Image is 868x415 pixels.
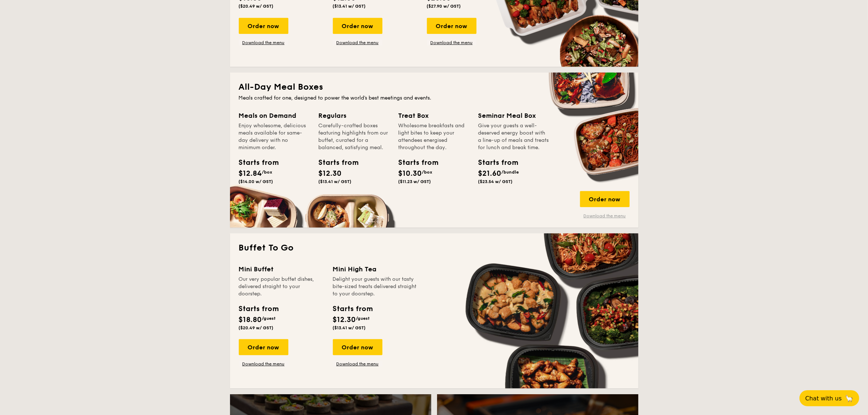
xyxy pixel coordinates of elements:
[845,394,853,403] span: 🦙
[478,157,511,168] div: Starts from
[580,213,630,219] a: Download the menu
[239,94,630,102] div: Meals crafted for one, designed to power the world's best meetings and events.
[422,170,433,175] span: /box
[239,169,262,178] span: $12.84
[502,170,519,175] span: /bundle
[333,40,382,46] a: Download the menu
[333,315,356,324] span: $12.30
[427,40,476,46] a: Download the menu
[333,325,366,330] span: ($13.41 w/ GST)
[805,395,842,402] span: Chat with us
[239,339,288,355] div: Order now
[239,4,274,9] span: ($20.49 w/ GST)
[478,110,549,121] div: Seminar Meal Box
[319,110,390,121] div: Regulars
[319,179,352,184] span: ($13.41 w/ GST)
[398,122,470,151] div: Wholesome breakfasts and light bites to keep your attendees energised throughout the day.
[239,303,279,314] div: Starts from
[356,316,370,321] span: /guest
[427,18,476,34] div: Order now
[478,179,513,184] span: ($23.54 w/ GST)
[398,169,422,178] span: $10.30
[239,157,272,168] div: Starts from
[427,4,461,9] span: ($27.90 w/ GST)
[239,81,630,93] h2: All-Day Meal Boxes
[333,18,382,34] div: Order now
[333,264,418,274] div: Mini High Tea
[239,110,310,121] div: Meals on Demand
[239,361,288,367] a: Download the menu
[239,315,262,324] span: $18.80
[333,276,418,298] div: Delight your guests with our tasty bite-sized treats delivered straight to your doorstep.
[319,169,342,178] span: $12.30
[262,316,276,321] span: /guest
[239,122,310,151] div: Enjoy wholesome, delicious meals available for same-day delivery with no minimum order.
[319,157,351,168] div: Starts from
[239,179,273,184] span: ($14.00 w/ GST)
[398,157,431,168] div: Starts from
[333,303,373,314] div: Starts from
[239,276,324,298] div: Our very popular buffet dishes, delivered straight to your doorstep.
[333,4,366,9] span: ($13.41 w/ GST)
[398,179,431,184] span: ($11.23 w/ GST)
[580,191,630,207] div: Order now
[239,40,288,46] a: Download the menu
[398,110,470,121] div: Treat Box
[333,361,382,367] a: Download the menu
[799,390,859,406] button: Chat with us🦙
[333,339,382,355] div: Order now
[262,170,273,175] span: /box
[239,325,274,330] span: ($20.49 w/ GST)
[239,18,288,34] div: Order now
[478,169,502,178] span: $21.60
[239,242,630,254] h2: Buffet To Go
[239,264,324,274] div: Mini Buffet
[478,122,549,151] div: Give your guests a well-deserved energy boost with a line-up of meals and treats for lunch and br...
[319,122,390,151] div: Carefully-crafted boxes featuring highlights from our buffet, curated for a balanced, satisfying ...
